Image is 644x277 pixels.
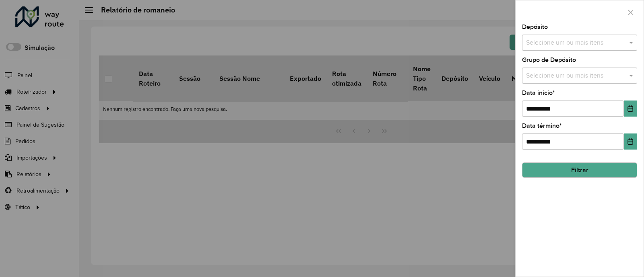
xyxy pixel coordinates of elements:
[624,133,637,150] button: Choose Date
[522,55,576,65] label: Grupo de Depósito
[522,88,555,98] label: Data início
[522,121,562,131] label: Data término
[624,101,637,117] button: Choose Date
[522,162,637,178] button: Filtrar
[522,22,548,32] label: Depósito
